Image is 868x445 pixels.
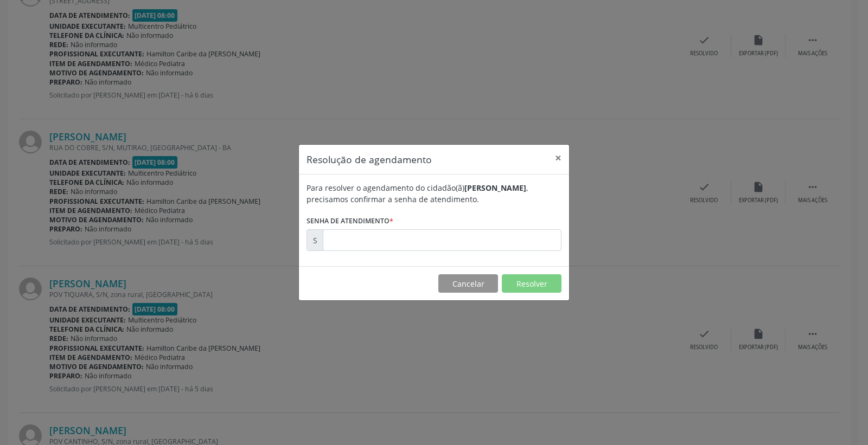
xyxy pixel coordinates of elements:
div: Para resolver o agendamento do cidadão(ã) , precisamos confirmar a senha de atendimento. [307,182,561,205]
b: [PERSON_NAME] [464,183,526,193]
div: S [307,229,323,251]
button: Close [547,145,569,171]
label: Senha de atendimento [307,212,393,229]
button: Resolver [502,274,561,293]
button: Cancelar [438,274,498,293]
h5: Resolução de agendamento [307,152,432,166]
